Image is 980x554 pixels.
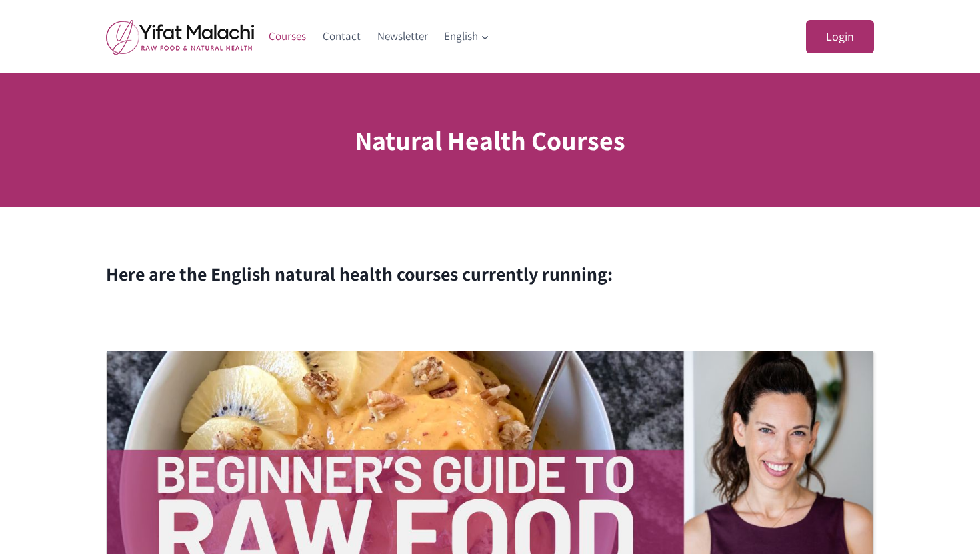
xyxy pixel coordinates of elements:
[355,120,625,160] h1: Natural Health Courses
[261,21,498,53] nav: Primary Navigation
[369,21,436,53] a: Newsletter
[806,20,874,54] a: Login
[261,21,315,53] a: Courses
[106,260,874,288] h2: Here are the English natural health courses currently running:
[315,21,369,53] a: Contact
[444,27,489,45] span: English
[436,21,498,53] a: English
[106,19,254,55] img: yifat_logo41_en.png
